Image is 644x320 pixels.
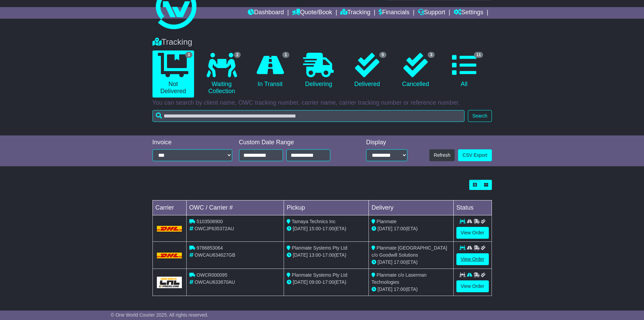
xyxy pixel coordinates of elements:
a: Tracking [340,7,370,19]
span: 15:00 [309,226,321,231]
span: [DATE] [293,252,308,258]
a: View Order [456,253,489,265]
span: 17:00 [323,252,334,258]
span: Planmate c/o Laserman Technologies [372,272,427,285]
img: GetCarrierServiceLogo [157,277,182,288]
button: Refresh [429,149,455,161]
span: Planmate Systems Pty Ltd [292,272,347,278]
img: DHL.png [157,253,182,258]
span: 3 [428,52,435,58]
span: [DATE] [378,286,392,292]
td: OWC / Carrier # [186,200,284,215]
span: Tamaya Technics Inc [292,219,336,224]
span: 13:00 [309,252,321,258]
span: 17:00 [323,279,334,285]
span: [DATE] [378,259,392,265]
span: [DATE] [378,226,392,231]
span: Planmate Systems Pty Ltd [292,245,347,251]
span: 11 [474,52,483,58]
span: [DATE] [293,279,308,285]
div: - (ETA) [287,252,366,259]
span: © One World Courier 2025. All rights reserved. [111,312,209,318]
a: Financials [379,7,409,19]
div: (ETA) [372,259,451,266]
button: Search [468,110,492,122]
a: Dashboard [248,7,284,19]
div: Tracking [149,37,495,47]
div: Invoice [152,139,232,146]
span: 5 [379,52,386,58]
a: CSV Export [458,149,492,161]
span: 9786853064 [196,245,223,251]
span: 2 [234,52,241,58]
div: (ETA) [372,225,451,232]
span: 3 [185,52,192,58]
p: You can search by client name, OWC tracking number, carrier name, carrier tracking number or refe... [152,99,492,107]
span: Planmate [377,219,397,224]
a: 3 Cancelled [395,50,436,90]
div: Custom Date Range [239,139,348,146]
div: - (ETA) [287,225,366,232]
a: 11 All [443,50,485,90]
span: 17:00 [394,286,406,292]
td: Carrier [152,200,186,215]
span: 1 [282,52,289,58]
a: View Order [456,280,489,292]
span: 5103508900 [196,219,223,224]
span: [DATE] [293,226,308,231]
a: Quote/Book [292,7,332,19]
span: Planmate [GEOGRAPHIC_DATA] c/o Goodwill Solutions [372,245,447,258]
td: Pickup [284,200,369,215]
span: 17:00 [323,226,334,231]
div: - (ETA) [287,279,366,286]
span: 09:00 [309,279,321,285]
a: 3 Not Delivered [152,50,194,98]
a: View Order [456,227,489,239]
a: Delivering [298,50,339,90]
span: OWCR000095 [196,272,227,278]
a: 5 Delivered [346,50,388,90]
span: 17:00 [394,259,406,265]
span: 17:00 [394,226,406,231]
td: Delivery [368,200,453,215]
a: Settings [454,7,483,19]
img: DHL.png [157,226,182,231]
span: OWCJP635372AU [194,226,234,231]
a: 1 In Transit [249,50,291,90]
div: (ETA) [372,286,451,293]
td: Status [453,200,492,215]
a: 2 Waiting Collection [201,50,242,98]
span: OWCAU634627GB [194,252,235,258]
a: Support [418,7,445,19]
span: OWCAU633670AU [194,279,235,285]
div: Display [366,139,407,146]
